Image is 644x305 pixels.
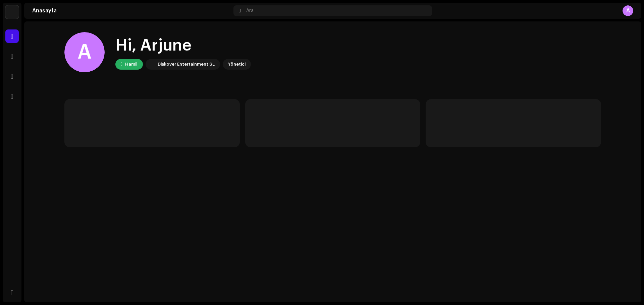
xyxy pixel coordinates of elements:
[125,60,138,68] div: Hamil
[115,35,251,56] div: Hi, Arjune
[147,60,155,68] img: 297a105e-aa6c-4183-9ff4-27133c00f2e2
[228,60,246,68] div: Yönetici
[64,32,105,72] div: A
[158,60,215,68] div: Diskover Entertainment SL
[246,8,254,13] span: Ara
[32,8,231,13] div: Anasayfa
[5,5,19,19] img: 297a105e-aa6c-4183-9ff4-27133c00f2e2
[623,5,633,16] div: A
